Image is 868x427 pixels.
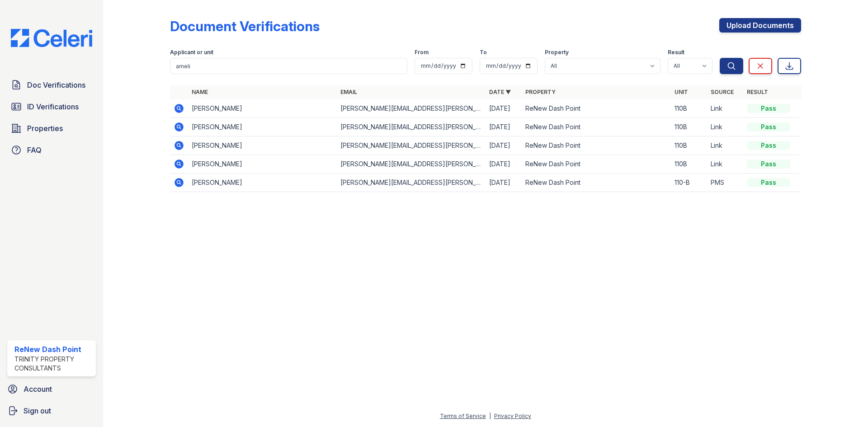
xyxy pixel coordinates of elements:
a: Date ▼ [489,89,511,95]
td: [PERSON_NAME] [188,174,337,192]
a: Account [4,380,99,398]
a: Property [525,89,556,95]
td: [PERSON_NAME] [188,155,337,174]
td: PMS [707,174,743,192]
span: Doc Verifications [27,80,85,90]
span: FAQ [27,145,42,155]
td: [PERSON_NAME][EMAIL_ADDRESS][PERSON_NAME][DOMAIN_NAME] [337,118,486,136]
td: 110B [671,118,707,136]
span: ID Verifications [27,101,79,112]
a: Name [192,89,208,95]
td: ReNew Dash Point [522,155,670,174]
span: Sign out [24,405,51,416]
td: ReNew Dash Point [522,99,670,118]
span: Account [24,384,52,394]
a: FAQ [7,141,96,159]
span: Properties [27,123,63,134]
label: Property [545,49,569,56]
td: Link [707,118,743,136]
label: To [480,49,487,56]
a: Properties [7,119,96,137]
img: CE_Logo_Blue-a8612792a0a2168367f1c8372b55b34899dd931a85d93a1a3d3e32e68fde9ad4.png [4,29,99,47]
div: Pass [747,122,790,131]
td: [DATE] [486,118,522,136]
td: 110B [671,155,707,174]
div: Pass [747,160,790,169]
td: [PERSON_NAME][EMAIL_ADDRESS][PERSON_NAME][DOMAIN_NAME] [337,155,486,174]
td: [PERSON_NAME][EMAIL_ADDRESS][PERSON_NAME][DOMAIN_NAME] [337,174,486,192]
td: Link [707,155,743,174]
a: Email [340,89,357,95]
td: [PERSON_NAME][EMAIL_ADDRESS][PERSON_NAME][DOMAIN_NAME] [337,99,486,118]
div: Pass [747,178,790,187]
a: Unit [675,89,688,95]
label: Applicant or unit [170,49,213,56]
div: ReNew Dash Point [14,344,92,355]
td: [PERSON_NAME][EMAIL_ADDRESS][PERSON_NAME][DOMAIN_NAME] [337,136,486,155]
td: 110B [671,136,707,155]
td: [PERSON_NAME] [188,118,337,136]
td: [DATE] [486,174,522,192]
td: ReNew Dash Point [522,118,670,136]
label: Result [668,49,684,56]
div: | [489,413,491,419]
a: Terms of Service [440,413,486,419]
td: Link [707,99,743,118]
div: Pass [747,141,790,150]
td: 110B [671,99,707,118]
input: Search by name, email, or unit number [170,58,407,74]
a: Source [711,89,734,95]
a: Upload Documents [719,18,801,33]
a: Sign out [4,402,99,420]
div: Document Verifications [170,18,320,34]
label: From [415,49,429,56]
div: Trinity Property Consultants [14,355,92,373]
td: [DATE] [486,136,522,155]
td: ReNew Dash Point [522,174,670,192]
a: Result [747,89,768,95]
td: ReNew Dash Point [522,136,670,155]
td: [PERSON_NAME] [188,99,337,118]
a: ID Verifications [7,98,96,116]
td: 110-B [671,174,707,192]
td: [DATE] [486,99,522,118]
a: Privacy Policy [494,413,531,419]
td: Link [707,136,743,155]
div: Pass [747,104,790,113]
td: [PERSON_NAME] [188,136,337,155]
td: [DATE] [486,155,522,174]
a: Doc Verifications [7,76,96,94]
